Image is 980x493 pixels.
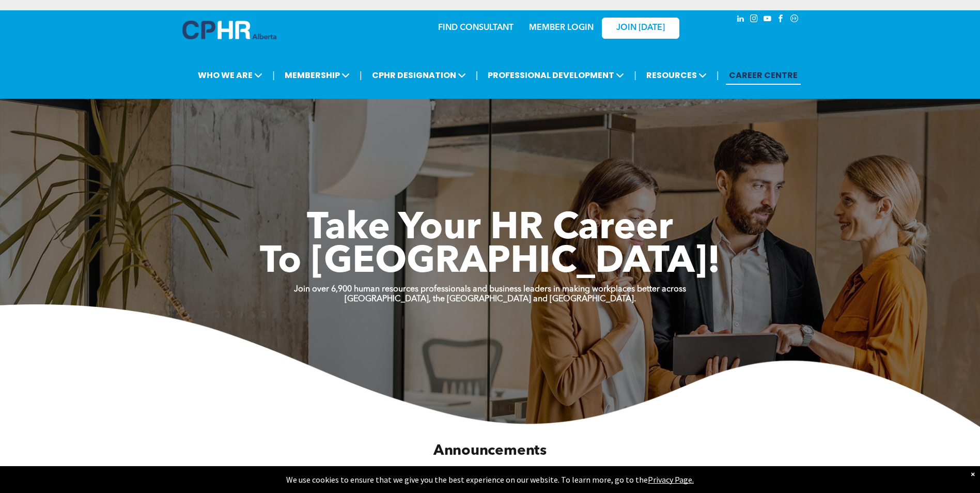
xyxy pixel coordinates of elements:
a: MEMBER LOGIN [529,24,594,32]
li: | [272,65,275,86]
span: To [GEOGRAPHIC_DATA]! [260,244,721,281]
span: Announcements [433,444,546,458]
img: A blue and white logo for cp alberta [182,21,276,39]
li: | [634,65,636,86]
a: facebook [775,13,787,27]
a: CAREER CENTRE [726,66,801,85]
span: WHO WE ARE [195,66,266,85]
a: FIND CONSULTANT [438,24,514,32]
span: PROFESSIONAL DEVELOPMENT [485,66,627,85]
span: MEMBERSHIP [282,66,353,85]
span: CPHR DESIGNATION [369,66,469,85]
li: | [476,65,478,86]
a: linkedin [735,13,746,27]
a: instagram [749,13,760,27]
span: RESOURCES [643,66,710,85]
a: Social network [789,13,800,27]
strong: [GEOGRAPHIC_DATA], the [GEOGRAPHIC_DATA] and [GEOGRAPHIC_DATA]. [345,295,636,303]
li: | [717,65,719,86]
div: Dismiss notification [971,469,975,479]
strong: Join over 6,900 human resources professionals and business leaders in making workplaces better ac... [294,285,686,294]
a: Privacy Page. [648,474,694,485]
a: JOIN [DATE] [602,18,679,39]
span: Take Your HR Career [307,210,673,248]
li: | [360,65,362,86]
a: youtube [762,13,773,27]
span: JOIN [DATE] [616,23,665,33]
